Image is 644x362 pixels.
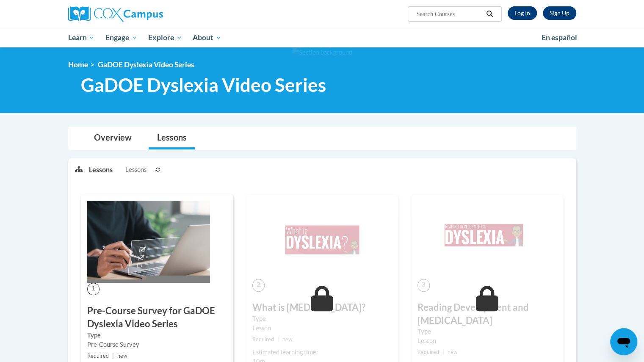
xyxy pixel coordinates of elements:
span: new [117,353,127,359]
img: Section background [292,48,352,57]
span: Explore [148,33,182,43]
span: Lessons [125,165,146,174]
input: Search Courses [415,9,483,19]
img: Course Image [417,201,557,279]
h3: What is [MEDICAL_DATA]? [252,301,392,314]
a: About [187,28,227,47]
label: Type [87,331,227,340]
a: Home [68,60,88,69]
a: Learn [63,28,100,47]
span: Engage [105,33,137,43]
div: Pre-Course Survey [87,340,227,349]
a: Log In [508,6,537,20]
a: Register [543,6,576,20]
h3: Reading Development and [MEDICAL_DATA] [417,301,557,327]
label: Type [417,327,557,336]
a: Engage [100,28,143,47]
span: En español [542,33,577,42]
span: | [112,353,114,359]
span: Required [87,353,109,359]
span: GaDOE Dyslexia Video Series [81,74,326,96]
a: En español [536,29,583,47]
div: Estimated learning time: [252,348,392,357]
h3: Pre-Course Survey for GaDOE Dyslexia Video Series [87,304,227,331]
iframe: Button to launch messaging window [610,328,637,355]
span: GaDOE Dyslexia Video Series [98,60,194,69]
div: Main menu [55,28,589,47]
span: Required [252,336,274,343]
span: | [442,349,444,355]
a: Cox Campus [68,6,229,22]
div: Lesson [417,336,557,345]
span: 3 [417,279,430,291]
span: 1 [87,283,100,295]
button: Search [483,9,496,19]
div: Lesson [252,323,392,333]
a: Lessons [149,127,195,149]
a: Explore [143,28,188,47]
label: Type [252,314,392,323]
img: Course Image [252,201,392,279]
span: 2 [252,279,265,291]
span: | [277,336,279,343]
span: new [282,336,293,343]
span: Required [417,349,439,355]
a: Overview [86,127,140,149]
span: Learn [68,33,94,43]
p: Lessons [89,165,113,174]
span: new [448,349,458,355]
span: About [193,33,221,43]
img: Course Image [87,201,210,283]
img: Cox Campus [68,6,163,22]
